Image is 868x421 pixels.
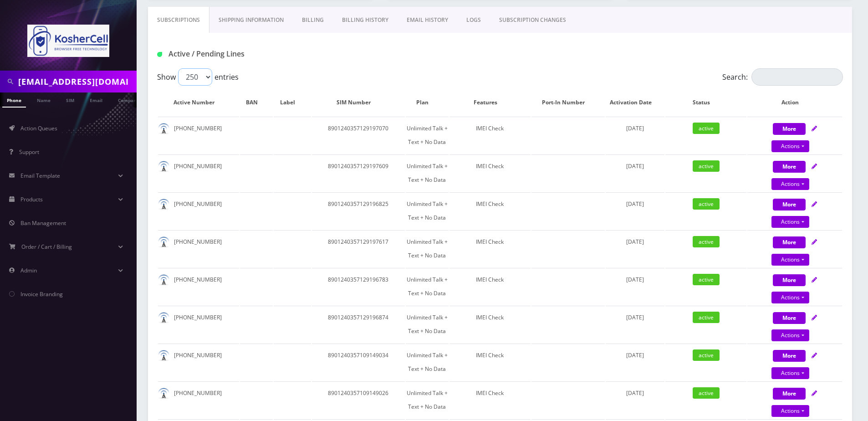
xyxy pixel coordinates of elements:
[20,290,63,298] span: Invoice Branding
[771,367,809,379] a: Actions
[20,267,37,274] span: Admin
[771,140,809,152] a: Actions
[693,312,720,323] span: active
[449,89,531,116] th: Features: activate to sort column ascending
[773,274,806,286] button: More
[148,7,209,33] a: Subscriptions
[449,235,531,249] div: IMEI Check
[693,349,720,361] span: active
[490,7,575,33] a: SUBSCRIPTION CHANGES
[773,123,806,135] button: More
[27,25,109,57] img: KosherCell
[21,243,72,251] span: Order / Cart / Billing
[274,89,311,116] th: Label: activate to sort column ascending
[178,68,212,86] select: Showentries
[20,219,66,227] span: Ban Management
[113,92,144,107] a: Company
[751,68,843,86] input: Search:
[158,192,239,229] td: [PHONE_NUMBER]
[626,313,644,321] span: [DATE]
[158,312,169,323] img: default.png
[158,388,169,399] img: default.png
[2,92,26,108] a: Phone
[626,389,644,397] span: [DATE]
[398,7,457,33] a: EMAIL HISTORY
[693,236,720,247] span: active
[312,230,405,267] td: 8901240357129197617
[773,161,806,173] button: More
[158,236,169,248] img: default.png
[457,7,490,33] a: LOGS
[606,89,664,116] th: Activation Date: activate to sort column ascending
[449,349,531,362] div: IMEI Check
[19,148,39,156] span: Support
[158,154,239,191] td: [PHONE_NUMBER]
[771,329,809,341] a: Actions
[158,268,239,305] td: [PHONE_NUMBER]
[158,161,169,172] img: default.png
[626,200,644,208] span: [DATE]
[771,254,809,266] a: Actions
[333,7,398,33] a: Billing History
[406,268,449,305] td: Unlimited Talk + Text + No Data
[449,197,531,211] div: IMEI Check
[158,306,239,343] td: [PHONE_NUMBER]
[312,381,405,418] td: 8901240357109149026
[209,7,293,33] a: Shipping Information
[773,236,806,248] button: More
[531,89,605,116] th: Port-In Number: activate to sort column ascending
[406,154,449,191] td: Unlimited Talk + Text + No Data
[32,92,55,107] a: Name
[449,311,531,324] div: IMEI Check
[747,89,842,116] th: Action: activate to sort column ascending
[771,178,809,190] a: Actions
[665,89,746,116] th: Status: activate to sort column ascending
[449,159,531,173] div: IMEI Check
[773,388,806,400] button: More
[158,344,239,380] td: [PHONE_NUMBER]
[18,73,134,90] input: Search in Company
[61,92,79,107] a: SIM
[20,172,60,180] span: Email Template
[626,124,644,132] span: [DATE]
[626,276,644,283] span: [DATE]
[771,216,809,228] a: Actions
[20,195,43,203] span: Products
[449,122,531,135] div: IMEI Check
[293,7,333,33] a: Billing
[773,350,806,362] button: More
[626,351,644,359] span: [DATE]
[626,238,644,246] span: [DATE]
[771,292,809,303] a: Actions
[312,344,405,380] td: 8901240357109149034
[626,162,644,170] span: [DATE]
[240,89,273,116] th: BAN: activate to sort column ascending
[693,198,720,210] span: active
[158,199,169,210] img: default.png
[312,117,405,154] td: 8901240357129197070
[449,273,531,287] div: IMEI Check
[406,306,449,343] td: Unlimited Talk + Text + No Data
[722,68,843,86] label: Search:
[312,306,405,343] td: 8901240357129196874
[449,386,531,400] div: IMEI Check
[406,344,449,380] td: Unlimited Talk + Text + No Data
[20,124,57,132] span: Action Queues
[406,89,449,116] th: Plan: activate to sort column ascending
[158,89,239,116] th: Active Number: activate to sort column ascending
[693,123,720,134] span: active
[157,68,239,86] label: Show entries
[406,230,449,267] td: Unlimited Talk + Text + No Data
[693,274,720,285] span: active
[158,117,239,154] td: [PHONE_NUMBER]
[157,50,377,58] h1: Active / Pending Lines
[773,312,806,324] button: More
[406,192,449,229] td: Unlimited Talk + Text + No Data
[158,350,169,361] img: default.png
[312,268,405,305] td: 8901240357129196783
[158,230,239,267] td: [PHONE_NUMBER]
[158,123,169,134] img: default.png
[312,192,405,229] td: 8901240357129196825
[406,117,449,154] td: Unlimited Talk + Text + No Data
[85,92,107,107] a: Email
